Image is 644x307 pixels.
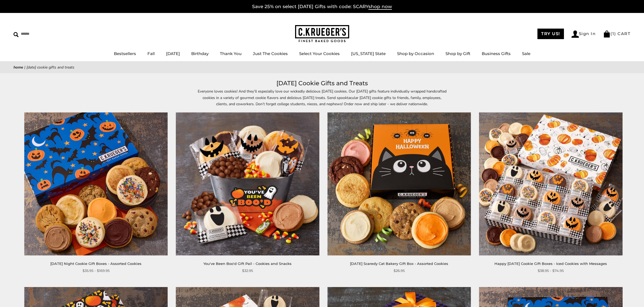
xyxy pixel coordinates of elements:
a: TRY US! [537,29,564,39]
img: Halloween Scaredy Cat Bakery Gift Box - Assorted Cookies [327,112,471,255]
span: shop now [368,4,392,10]
a: Just The Cookies [253,51,288,56]
a: Happy [DATE] Cookie Gift Boxes - Iced Cookies with Messages [494,261,607,266]
span: [DATE] Cookie Gifts and Treats [27,65,74,70]
img: C.KRUEGER'S [295,25,349,43]
a: Home [14,65,23,70]
a: Birthday [191,51,209,56]
a: [DATE] [166,51,180,56]
a: Sale [522,51,530,56]
a: Sign In [572,30,596,38]
a: (1) CART [603,31,630,36]
a: [US_STATE] State [351,51,386,56]
a: You've Been Boo'd Gift Pail - Cookies and Snacks [203,261,292,266]
img: Happy Halloween Cookie Gift Boxes - Iced Cookies with Messages [479,112,622,255]
input: Search [14,30,78,38]
a: Thank You [220,51,242,56]
a: Shop by Gift [445,51,470,56]
a: Fall [147,51,155,56]
span: $38.95 - $74.95 [538,268,564,274]
span: $26.95 [394,268,405,274]
a: [DATE] Scaredy Cat Bakery Gift Box - Assorted Cookies [350,261,448,266]
a: [DATE] Night Cookie Gift Boxes - Assorted Cookies [50,261,141,266]
span: 1 [612,31,615,36]
a: Save 25% on select [DATE] Gifts with code: SCARYshop now [252,4,392,10]
a: Select Your Cookies [299,51,340,56]
a: Bestsellers [114,51,136,56]
span: $32.95 [242,268,253,274]
span: | [24,65,25,70]
img: Search [14,32,19,37]
span: $35.95 - $169.95 [82,268,110,274]
img: Halloween Night Cookie Gift Boxes - Assorted Cookies [24,112,168,255]
h1: [DATE] Cookie Gifts and Treats [22,79,622,88]
a: Shop by Occasion [397,51,434,56]
a: Halloween Scaredy Cat Bakery Gift Box - Assorted Cookies [328,112,471,255]
img: Bag [603,30,610,37]
nav: breadcrumbs [14,64,630,70]
a: Business Gifts [482,51,511,56]
img: You've Been Boo'd Gift Pail - Cookies and Snacks [176,112,319,255]
p: Everyone loves cookies! And they’ll especially love our wickedly delicious [DATE] cookies. Our [D... [198,88,447,107]
img: Account [572,30,579,38]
